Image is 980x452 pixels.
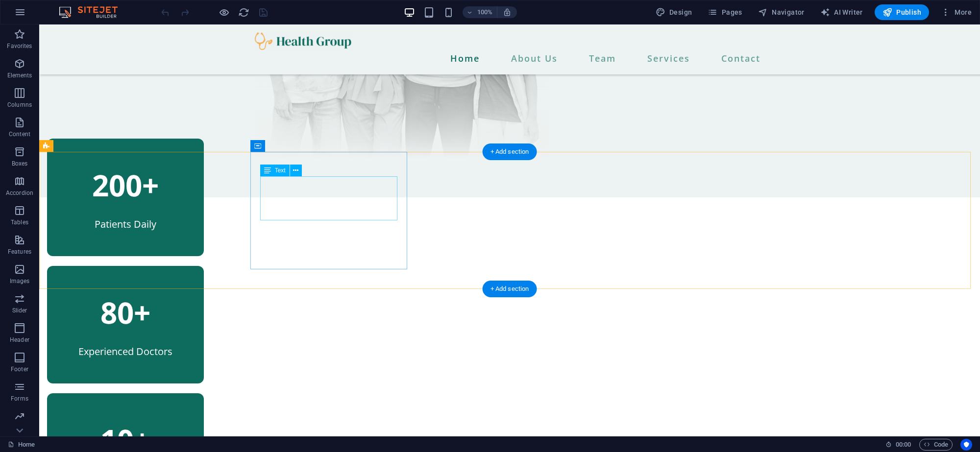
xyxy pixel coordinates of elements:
span: AI Writer [820,7,863,17]
p: Tables [11,218,28,226]
button: Publish [875,4,929,20]
span: Design [656,7,692,17]
p: Forms [11,395,28,403]
img: Editor Logo [56,6,130,18]
p: Slider [12,307,27,314]
button: Design [652,4,696,20]
p: Features [8,248,31,256]
p: Boxes [12,160,28,167]
button: AI Writer [816,4,867,20]
h6: Session time [885,439,911,451]
button: 100% [463,6,497,18]
h6: 100% [477,6,493,18]
p: Accordion [6,189,33,197]
span: Pages [708,7,742,17]
button: Click here to leave preview mode and continue editing [218,6,230,18]
p: Images [10,277,30,285]
p: Favorites [7,42,32,50]
div: + Add section [483,281,537,297]
div: + Add section [483,143,537,160]
span: Text [275,167,286,173]
span: More [941,7,972,17]
button: Usercentrics [960,439,972,451]
p: Content [9,130,30,138]
button: More [937,4,976,20]
p: Elements [7,71,32,79]
span: Publish [882,7,921,17]
span: 00 00 [896,439,911,451]
button: reload [238,6,249,18]
p: Header [10,336,29,344]
p: Columns [7,101,32,109]
span: : [903,441,904,448]
button: Navigator [754,4,808,20]
p: Footer [11,365,28,373]
p: Marketing [6,424,33,432]
span: Navigator [758,7,805,17]
div: Design (Ctrl+Alt+Y) [652,4,696,20]
button: Pages [704,4,746,20]
i: On resize automatically adjust zoom level to fit chosen device. [503,8,512,17]
i: Reload page [238,7,249,18]
span: Code [924,439,948,451]
a: Click to cancel selection. Double-click to open Pages [8,439,35,451]
button: Code [919,439,953,451]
